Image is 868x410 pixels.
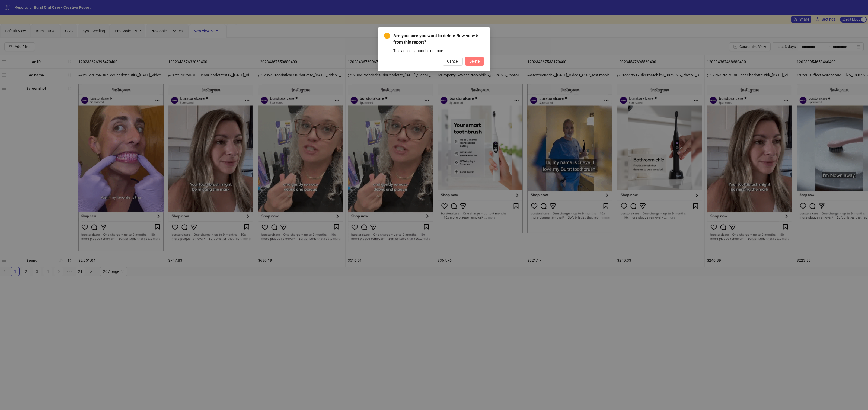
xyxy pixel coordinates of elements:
[443,57,463,66] button: Cancel
[393,33,484,46] span: Are you sure you want to delete New view 5 from this report?
[393,48,484,54] div: This action cannot be undone
[469,59,480,63] span: Delete
[447,59,458,63] span: Cancel
[465,57,484,66] button: Delete
[384,33,390,39] span: exclamation-circle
